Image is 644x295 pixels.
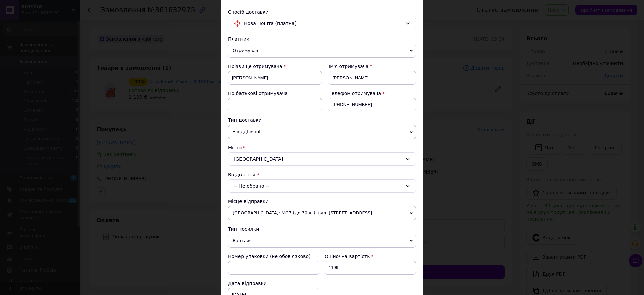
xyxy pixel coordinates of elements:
input: +380 [329,98,416,111]
div: -- Не обрано -- [228,179,416,193]
span: У відділенні [228,125,416,139]
div: Спосіб доставки [228,9,416,15]
div: Дата відправки [228,280,319,287]
div: Відділення [228,171,416,178]
div: Номер упаковки (не обов'язково) [228,253,319,260]
span: [GEOGRAPHIC_DATA]: №27 (до 30 кг): вул. [STREET_ADDRESS] [228,206,416,220]
div: [GEOGRAPHIC_DATA] [228,152,416,166]
span: Ім'я отримувача [329,64,369,69]
div: Оціночна вартість [325,253,416,260]
span: Тип посилки [228,226,259,232]
span: По батькові отримувача [228,91,288,96]
span: Прізвище отримувача [228,64,282,69]
span: Телефон отримувача [329,91,381,96]
span: Вантаж [228,234,416,248]
div: Місто [228,144,416,151]
span: Платник [228,36,249,42]
span: Тип доставки [228,117,262,123]
span: Нова Пошта (платна) [244,20,402,27]
span: Місце відправки [228,199,269,204]
span: Отримувач [228,44,416,58]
